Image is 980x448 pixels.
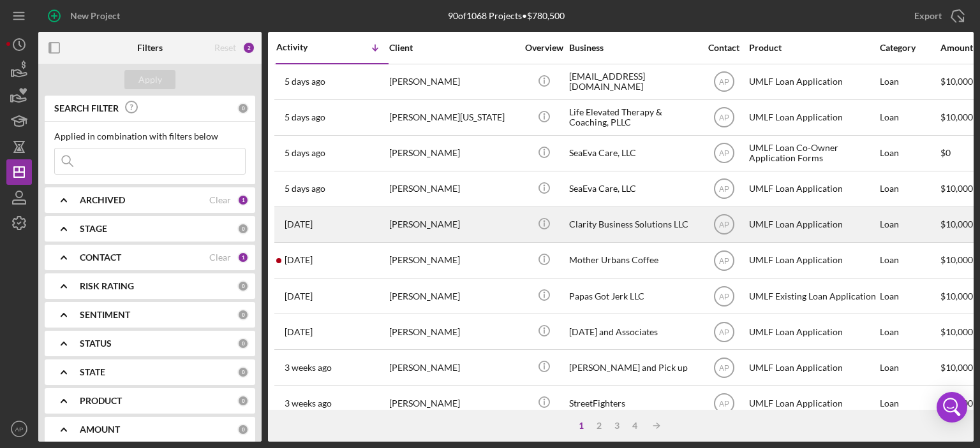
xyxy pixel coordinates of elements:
[389,101,517,134] div: [PERSON_NAME][US_STATE]
[569,172,697,206] div: SeaEva Care, LLC
[626,421,644,431] div: 4
[38,3,133,29] button: New Project
[569,208,697,242] div: Clarity Business Solutions LLC
[389,65,517,99] div: [PERSON_NAME]
[137,43,163,53] b: Filters
[80,424,120,435] b: AMOUNT
[237,309,249,321] div: 0
[569,43,697,53] div: Business
[880,65,939,99] div: Loan
[6,416,32,442] button: AP
[749,136,877,170] div: UMLF Loan Co-Owner Application Forms
[880,243,939,277] div: Loan
[749,350,877,384] div: UMLF Loan Application
[880,315,939,349] div: Loan
[285,148,325,158] time: 2025-08-28 20:20
[237,252,249,263] div: 1
[138,70,162,89] div: Apply
[54,131,246,141] div: Applied in combination with filters below
[237,338,249,349] div: 0
[880,350,939,384] div: Loan
[718,78,729,87] text: AP
[749,43,877,53] div: Product
[285,291,313,301] time: 2025-08-21 18:19
[880,386,939,420] div: Loan
[237,366,249,378] div: 0
[285,398,332,408] time: 2025-08-13 20:21
[389,243,517,277] div: [PERSON_NAME]
[572,421,590,431] div: 1
[389,279,517,313] div: [PERSON_NAME]
[520,43,568,53] div: Overview
[124,70,175,89] button: Apply
[749,386,877,420] div: UMLF Loan Application
[285,112,325,122] time: 2025-08-28 20:34
[389,315,517,349] div: [PERSON_NAME]
[237,395,249,407] div: 0
[569,315,697,349] div: [DATE] and Associates
[569,65,697,99] div: [EMAIL_ADDRESS][DOMAIN_NAME]
[880,172,939,206] div: Loan
[285,219,313,229] time: 2025-08-26 20:38
[285,363,332,373] time: 2025-08-14 21:17
[718,185,729,194] text: AP
[749,172,877,206] div: UMLF Loan Application
[590,421,608,431] div: 2
[209,195,231,205] div: Clear
[880,101,939,134] div: Loan
[214,43,236,53] div: Reset
[718,399,729,408] text: AP
[880,208,939,242] div: Loan
[880,136,939,170] div: Loan
[749,243,877,277] div: UMLF Loan Application
[700,43,748,53] div: Contact
[569,386,697,420] div: StreetFighters
[209,252,231,263] div: Clear
[389,350,517,384] div: [PERSON_NAME]
[80,195,125,205] b: ARCHIVED
[389,43,517,53] div: Client
[718,363,729,372] text: AP
[80,224,107,234] b: STAGE
[389,208,517,242] div: [PERSON_NAME]
[237,103,249,114] div: 0
[237,223,249,235] div: 0
[914,3,942,29] div: Export
[718,220,729,229] text: AP
[749,279,877,313] div: UMLF Existing Loan Application
[937,392,967,423] div: Open Intercom Messenger
[569,350,697,384] div: [PERSON_NAME] and Pick up
[749,208,877,242] div: UMLF Loan Application
[749,315,877,349] div: UMLF Loan Application
[749,65,877,99] div: UMLF Loan Application
[569,136,697,170] div: SeaEva Care, LLC
[285,255,313,265] time: 2025-08-26 13:08
[569,243,697,277] div: Mother Urbans Coffee
[718,328,729,336] text: AP
[80,367,105,377] b: STATE
[285,184,325,194] time: 2025-08-28 20:18
[237,280,249,292] div: 0
[389,386,517,420] div: [PERSON_NAME]
[718,149,729,158] text: AP
[718,113,729,122] text: AP
[80,310,130,320] b: SENTIMENT
[80,338,112,349] b: STATUS
[285,327,313,337] time: 2025-08-19 20:42
[718,256,729,265] text: AP
[880,279,939,313] div: Loan
[237,194,249,206] div: 1
[80,396,122,406] b: PRODUCT
[285,76,325,87] time: 2025-08-28 20:44
[389,172,517,206] div: [PERSON_NAME]
[880,43,939,53] div: Category
[902,3,974,29] button: Export
[70,3,120,29] div: New Project
[389,136,517,170] div: [PERSON_NAME]
[749,101,877,134] div: UMLF Loan Application
[80,252,121,263] b: CONTACT
[569,101,697,134] div: Life Elevated Therapy & Coaching, PLLC
[448,11,565,21] div: 90 of 1068 Projects • $780,500
[54,103,119,113] b: SEARCH FILTER
[718,292,729,301] text: AP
